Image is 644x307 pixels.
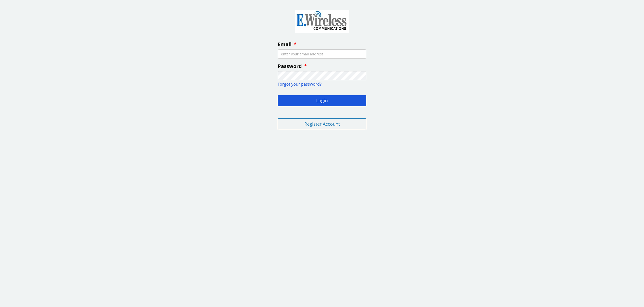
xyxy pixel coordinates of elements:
[278,41,292,48] span: Email
[278,118,366,130] button: Register Account
[278,95,366,106] button: Login
[278,49,366,59] input: enter your email address
[278,81,321,87] a: Forgot your password?
[278,63,302,70] span: Password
